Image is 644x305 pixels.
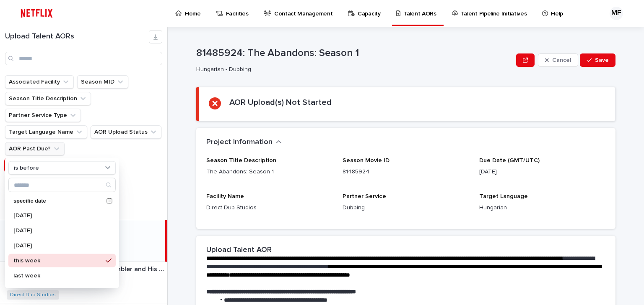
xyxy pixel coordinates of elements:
[580,53,615,67] button: Save
[13,258,102,264] p: this week
[479,193,528,199] span: Target Language
[479,158,540,163] span: Due Date (GMT/UTC)
[206,158,276,163] span: Season Title Description
[5,142,65,155] button: AOR Past Due?
[5,92,91,105] button: Season Title Description
[610,7,623,20] div: MF
[17,5,57,22] img: ifQbXi3ZQGMSEF7WDB7W
[5,109,81,122] button: Partner Service Type
[5,52,162,65] input: Search
[8,195,116,207] div: specific date
[13,243,102,249] p: [DATE]
[14,164,39,171] p: is before
[9,178,115,192] input: Search
[343,193,386,199] span: Partner Service
[479,168,605,176] p: [DATE]
[13,228,102,234] p: [DATE]
[8,178,116,192] div: Search
[343,168,469,176] p: 81485924
[538,53,578,67] button: Cancel
[343,203,469,212] p: Dubbing
[77,75,128,89] button: Season MID
[206,246,272,255] h2: Upload Talent AOR
[206,168,332,176] p: The Abandons: Season 1
[13,198,103,203] p: specific date
[206,193,244,199] span: Facility Name
[595,57,609,63] span: Save
[229,97,332,107] h2: AOR Upload(s) Not Started
[206,203,332,212] p: Direct Dub Studios
[206,138,273,147] h2: Project Information
[13,213,102,219] p: [DATE]
[5,125,87,139] button: Target Language Name
[10,292,56,298] a: Direct Dub Studios
[479,203,605,212] p: Hungarian
[552,57,571,63] span: Cancel
[343,158,390,163] span: Season Movie ID
[5,32,149,41] h1: Upload Talent AORs
[206,138,282,147] button: Project Information
[91,125,161,139] button: AOR Upload Status
[196,47,513,59] p: 81485924: The Abandons: Season 1
[13,273,102,279] p: last week
[5,75,74,89] button: Associated Facility
[196,66,509,73] p: Hungarian - Dubbing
